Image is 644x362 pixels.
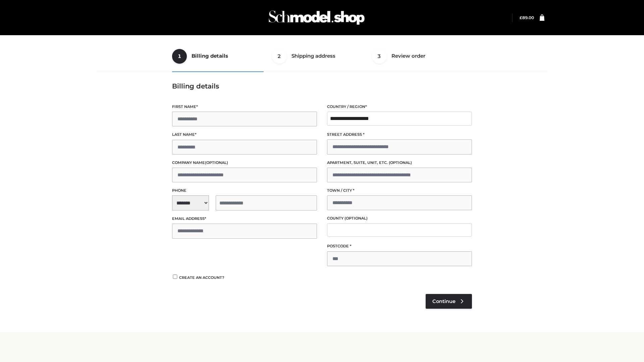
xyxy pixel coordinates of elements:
[172,187,317,194] label: Phone
[266,4,367,31] img: Schmodel Admin 964
[327,215,472,222] label: County
[344,216,368,221] span: (optional)
[172,131,317,138] label: Last name
[172,82,472,90] h3: Billing details
[205,160,228,165] span: (optional)
[172,275,178,279] input: Create an account?
[426,294,472,309] a: Continue
[327,104,472,110] label: Country / Region
[172,160,317,166] label: Company name
[172,216,317,222] label: Email address
[432,298,455,304] span: Continue
[520,15,522,20] span: £
[389,160,412,165] span: (optional)
[520,15,534,20] bdi: 89.00
[179,275,224,280] span: Create an account?
[327,131,472,138] label: Street address
[172,104,317,110] label: First name
[327,243,472,249] label: Postcode
[520,15,534,20] a: £89.00
[327,187,472,194] label: Town / City
[327,160,472,166] label: Apartment, suite, unit, etc.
